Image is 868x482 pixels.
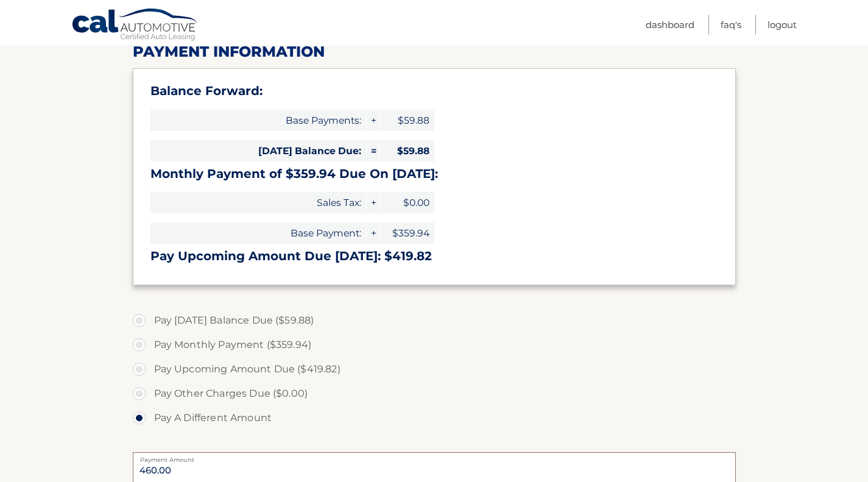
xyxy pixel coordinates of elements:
span: $359.94 [379,222,434,244]
label: Pay A Different Amount [133,406,736,430]
span: Base Payments: [150,110,366,131]
label: Pay Upcoming Amount Due ($419.82) [133,357,736,381]
span: $59.88 [379,140,434,161]
label: Pay [DATE] Balance Due ($59.88) [133,308,736,333]
label: Pay Other Charges Due ($0.00) [133,381,736,406]
span: = [367,140,379,161]
h3: Balance Forward: [150,83,718,99]
h3: Pay Upcoming Amount Due [DATE]: $419.82 [150,249,718,264]
span: $0.00 [379,192,434,213]
span: + [367,222,379,244]
a: Logout [767,15,797,35]
span: + [367,110,379,131]
span: Base Payment: [150,222,366,244]
span: Sales Tax: [150,192,366,213]
label: Pay Monthly Payment ($359.94) [133,333,736,357]
label: Payment Amount [133,452,736,462]
a: Dashboard [646,15,694,35]
a: FAQ's [721,15,741,35]
span: + [367,192,379,213]
span: [DATE] Balance Due: [150,140,366,161]
h3: Monthly Payment of $359.94 Due On [DATE]: [150,166,718,182]
h2: Payment Information [133,43,736,61]
a: Cal Automotive [71,8,199,43]
span: $59.88 [379,110,434,131]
